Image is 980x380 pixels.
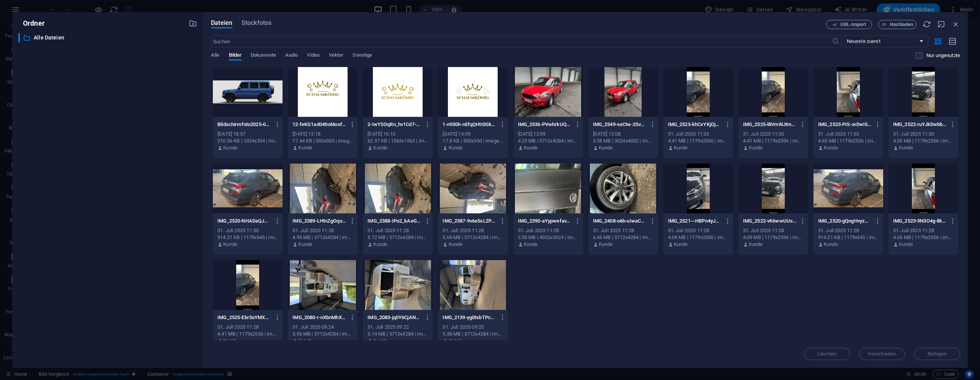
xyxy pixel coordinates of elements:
p: IMG_2389-LHtnZgOqo1Tokz-rNRsfhw.jpeg [292,218,346,224]
span: Alle [211,51,219,61]
button: Hochladen [878,20,916,29]
div: 31. Juli 2025 11:30 [743,131,804,138]
p: Kunde [824,241,838,248]
p: Alle Dateien [34,33,183,42]
p: IMG_2388-IPo2_kAeGr3mtiLlQUOluA.jpeg [367,218,421,224]
p: Bildschirmfoto2025-09-21um18.57.04-chmipEKl04CmXh5Pv_9Yhw.png [217,121,271,128]
div: 4.41 MB | 1179x2556 | image/png [668,138,728,144]
p: IMG_2390-aYypwefavHzkrJYRyYwwNQ.jpeg [518,218,572,224]
p: IMG_2522-ruYJkDwbbNBN_dFiiRwmBQ.png [893,121,947,128]
div: 31. Juli 2025 09:20 [443,324,503,331]
p: Kunde [824,144,838,151]
div: 31. Juli 2025 11:28 [367,227,428,234]
div: 4.09 MB | 1179x2556 | image/png [668,234,728,241]
span: Hochladen [890,22,913,27]
div: 31. Juli 2025 11:30 [217,227,278,234]
div: [DATE] 16:10 [367,131,428,138]
div: 4.09 MB | 1179x2556 | image/png [893,138,954,144]
span: Audio [285,51,298,61]
i: Neu laden [923,20,931,28]
p: Kunde [298,241,312,248]
p: IMG_2525-khCxYKjOjsOPLnJ6fhvtLQ.png [668,121,722,128]
p: IMG_2523-9N3O4g-8kIzGJq1Gx1XY6g.png [893,218,947,224]
p: IMG_2522-vK6wwUUsiLz5Yk_8FN2G6Q.png [743,218,797,224]
p: IMG_2520-NHADaQJMJYNj-pTsyiXJAw.jpeg [217,218,271,224]
p: IMG_2387-9v6e5sL2PXBqcFZ24zuHpQ.jpeg [443,218,496,224]
div: 31. Juli 2025 09:24 [292,324,353,331]
p: IMG_2521---HBPn4yJCwdy4nWaqlXFA.png [668,218,722,224]
div: 31. Juli 2025 11:28 [668,227,728,234]
p: Kunde [749,144,763,151]
div: 62.97 KB | 1563x1563 | image/png [367,138,428,144]
div: 4.65 MB | 1179x2556 | image/png [818,138,879,144]
div: [DATE] 18:57 [217,131,278,138]
div: 4.95 MB | 5712x4284 | image/jpeg [292,234,353,241]
div: 31. Juli 2025 09:22 [367,324,428,331]
div: 5.56 MB | 5712x4284 | image/jpeg [292,331,353,337]
p: Kunde [599,144,613,151]
p: Kunde [298,144,312,151]
div: 31. Juli 2025 11:30 [893,131,954,138]
div: 914.21 KB | 1179x645 | image/jpeg [818,234,879,241]
div: [DATE] 12:08 [593,131,653,138]
p: IMG_2525-l8VmWJtm9-iaUkExjhrNvQ.png [743,121,797,128]
div: 4.41 MB | 1179x2556 | image/png [743,138,804,144]
div: 31. Juli 2025 11:28 [893,227,954,234]
p: Kunde [899,241,913,248]
p: Kunde [899,144,913,151]
p: Kunde [449,337,463,344]
div: [DATE] 12:09 [518,131,578,138]
div: 31. Juli 2025 11:30 [818,131,879,138]
div: 17.44 KB | 500x500 | image/png [292,138,353,144]
span: Sonstige [353,51,372,61]
div: 31. Juli 2025 11:28 [818,227,879,234]
div: 4.09 MB | 1179x2556 | image/png [743,234,804,241]
p: IMG_2408-o6b-uIwaCJ5R1Iw9T5FO3g.jpeg [593,218,647,224]
p: IMG_2520-gQngHvyzmFZUsO-pCwUGBQ.jpeg [818,218,872,224]
div: ​ [18,33,20,43]
div: 5.69 MB | 5712x4284 | image/jpeg [443,234,503,241]
div: 5.14 MB | 5712x4284 | image/jpeg [367,331,428,337]
p: IMG_2083-jq0Y6CjANGtK8TmnGWvBFQ.jpeg [367,314,421,321]
p: Kunde [373,337,387,344]
div: 4.23 MB | 5712x4284 | image/jpeg [518,138,578,144]
p: Kunde [674,241,688,248]
p: 1-n930h-nEfqQHtI0Gk4_U_w.png [443,121,496,128]
p: Kunde [223,144,237,151]
p: Kunde [674,144,688,151]
p: Kunde [373,241,387,248]
div: [DATE] 16:09 [443,131,503,138]
p: Zeigt nur Dateien an, die nicht auf der Website verwendet werden. Dateien, die während dieser Sit... [926,52,960,59]
div: 31. Juli 2025 11:28 [518,227,578,234]
div: 5.72 MB | 5712x4284 | image/jpeg [367,234,428,241]
div: 914.21 KB | 1179x645 | image/jpeg [217,234,278,241]
i: Neuen Ordner erstellen [189,19,197,28]
p: Ordner [18,18,45,28]
div: 5.38 MB | 5712x4284 | image/jpeg [443,331,503,337]
p: IMG_2536-PVwhrkUQf2TiKeleXonNPQ.jpeg [518,121,572,128]
div: 31. Juli 2025 11:28 [593,227,653,234]
span: URL-Import [840,22,866,27]
p: Kunde [298,337,312,344]
div: 4.41 MB | 1179x2556 | image/png [217,331,278,337]
div: 17.8 KB | 500x500 | image/png [443,138,503,144]
span: Vektor [329,51,344,61]
p: Kunde [749,241,763,248]
i: Minimieren [937,20,946,28]
p: Kunde [223,337,237,344]
p: IMG_2139-yg0tsbTPc0EFHOGPZu_Xwg.jpeg [443,314,496,321]
div: 2.55 MB | 4032x3024 | image/jpeg [518,234,578,241]
span: Bilder [229,51,242,61]
button: URL-Import [826,20,872,29]
div: 31. Juli 2025 11:28 [292,227,353,234]
div: 210.56 KB | 1024x334 | image/png [217,138,278,144]
div: [DATE] 13:18 [292,131,353,138]
div: 31. Juli 2025 11:28 [743,227,804,234]
div: 4.65 MB | 1179x2556 | image/png [893,234,954,241]
div: 6.46 MB | 5712x4284 | image/jpeg [593,234,653,241]
div: 31. Juli 2025 11:28 [443,227,503,234]
p: Kunde [223,241,237,248]
p: Kunde [524,144,538,151]
p: Kunde [449,241,463,248]
input: Suchen [211,35,831,47]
